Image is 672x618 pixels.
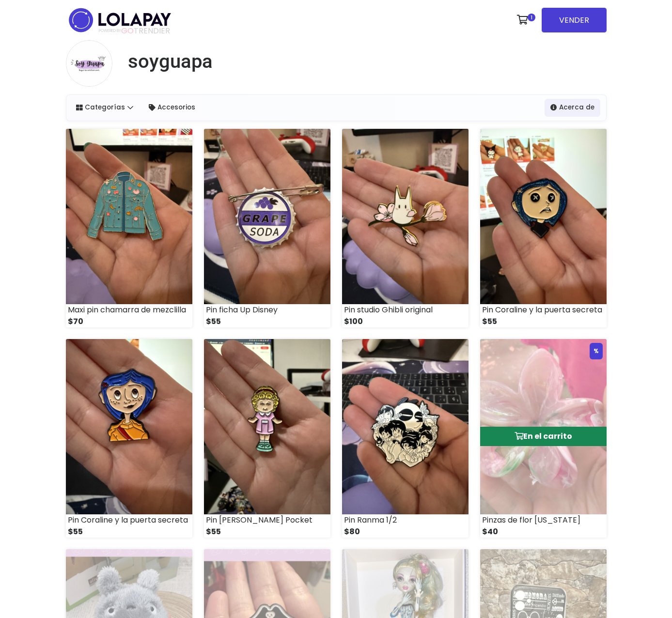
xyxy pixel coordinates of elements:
[66,129,192,327] a: Maxi pin chamarra de mezclilla $70
[545,99,600,116] a: Acerca de
[70,99,140,116] a: Categorías
[512,5,538,34] a: 1
[66,5,174,35] img: logo
[528,14,535,21] span: 1
[342,514,469,526] div: Pin Ranma 1/2
[99,28,121,33] span: POWERED BY
[204,316,330,327] div: $55
[66,129,192,304] img: small_1756785926324.jpeg
[204,514,330,526] div: Pin [PERSON_NAME] Pocket
[342,304,469,316] div: Pin studio Ghibli original
[66,526,192,538] div: $55
[66,40,112,87] img: small.png
[342,339,469,514] img: small_1756777428362.jpeg
[480,316,607,327] div: $55
[480,339,607,538] a: En el carrito % Pinzas de flor [US_STATE] $40
[342,129,469,304] img: small_1756785709104.jpeg
[143,99,201,116] a: Accesorios
[66,339,192,514] img: small_1756778116423.jpeg
[66,316,192,327] div: $70
[204,339,330,514] img: small_1756777536716.jpeg
[480,129,607,304] img: small_1756785572639.jpeg
[480,304,607,316] div: Pin Coraline y la puerta secreta
[480,526,607,538] div: $40
[204,129,330,304] img: small_1756785820106.jpeg
[542,8,607,32] a: VENDER
[480,339,607,514] img: small_1753135584108.png
[204,304,330,316] div: Pin ficha Up Disney
[590,343,603,359] div: %
[99,27,170,35] span: TRENDIER
[66,514,192,526] div: Pin Coraline y la puerta secreta
[342,339,469,538] a: Pin Ranma 1/2 $80
[204,339,330,538] a: Pin [PERSON_NAME] Pocket $55
[342,316,469,327] div: $100
[128,50,213,73] h1: soyguapa
[480,514,607,526] div: Pinzas de flor [US_STATE]
[121,25,134,36] span: GO
[204,129,330,327] a: Pin ficha Up Disney $55
[342,526,469,538] div: $80
[66,339,192,538] a: Pin Coraline y la puerta secreta $55
[66,304,192,316] div: Maxi pin chamarra de mezclilla
[480,427,607,446] div: En el carrito
[120,50,213,73] a: soyguapa
[204,526,330,538] div: $55
[480,129,607,327] a: Pin Coraline y la puerta secreta $55
[342,129,469,327] a: Pin studio Ghibli original $100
